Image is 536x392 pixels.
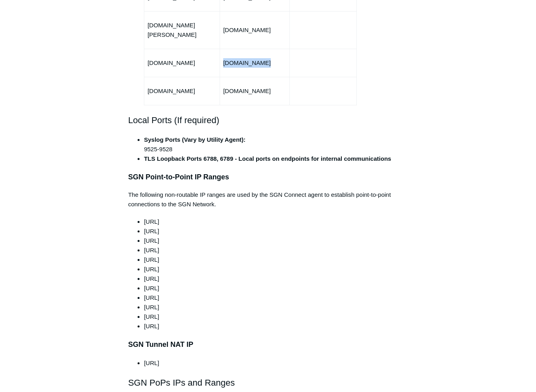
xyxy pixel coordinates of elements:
h3: SGN Point-to-Point IP Ranges [128,171,408,183]
h2: SGN PoPs IPs and Ranges [128,376,408,390]
p: [DOMAIN_NAME] [223,86,286,96]
p: The following non-routable IP ranges are used by the SGN Connect agent to establish point-to-poin... [128,190,408,209]
span: [URL] [144,294,159,301]
p: [DOMAIN_NAME] [223,58,286,68]
li: [URL] [144,226,408,236]
p: [DOMAIN_NAME] [223,25,286,35]
span: [URL] [144,218,159,225]
span: [URL] [144,285,159,291]
li: [URL] [144,322,408,331]
h3: SGN Tunnel NAT IP [128,339,408,350]
li: [URL] [144,245,408,255]
span: [URL] [144,275,159,282]
strong: TLS Loopback Ports 6788, 6789 - Local ports on endpoints for internal communications [144,155,391,162]
li: 9525-9528 [144,135,408,154]
p: [DOMAIN_NAME][PERSON_NAME] [147,21,216,40]
span: [URL] [144,304,159,310]
li: [URL] [144,236,408,245]
li: [URL] [144,358,408,368]
span: [URL] [144,313,159,320]
li: [URL] [144,255,408,265]
h2: Local Ports (If required) [128,113,408,127]
li: [URL] [144,265,408,274]
strong: Syslog Ports (Vary by Utility Agent): [144,136,245,143]
p: [DOMAIN_NAME] [147,86,216,96]
p: [DOMAIN_NAME] [147,58,216,68]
